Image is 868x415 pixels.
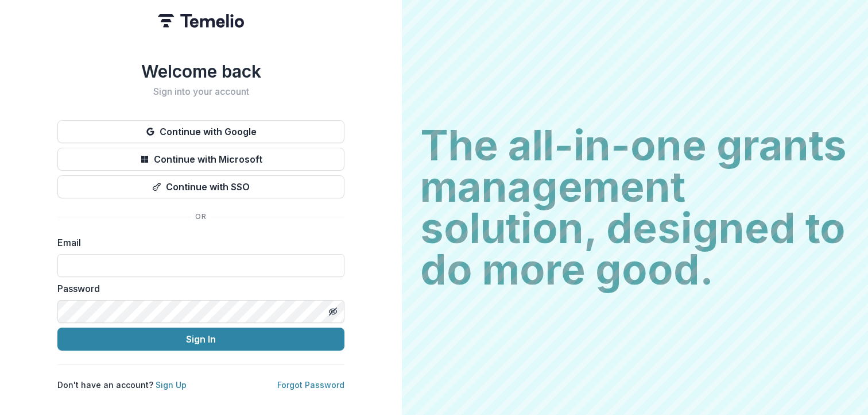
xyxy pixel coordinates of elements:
[57,86,344,97] h2: Sign into your account
[57,175,344,198] button: Continue with SSO
[57,236,338,249] label: Email
[324,302,342,321] button: Toggle password visibility
[277,380,344,390] a: Forgot Password
[57,328,344,351] button: Sign In
[156,380,187,390] a: Sign Up
[57,379,187,391] p: Don't have an account?
[57,282,338,295] label: Password
[57,148,344,171] button: Continue with Microsoft
[158,14,244,28] img: Temelio
[57,120,344,143] button: Continue with Google
[57,61,344,82] h1: Welcome back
